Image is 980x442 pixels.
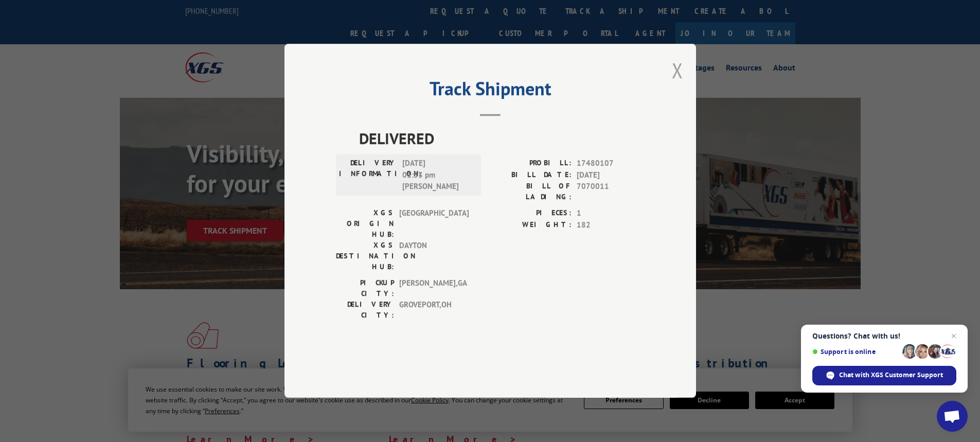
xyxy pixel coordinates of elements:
[812,366,956,385] div: Chat with XGS Customer Support
[490,169,572,181] label: BILL DATE:
[577,169,645,181] span: [DATE]
[839,370,943,380] span: Chat with XGS Customer Support
[577,208,645,220] span: 1
[948,330,960,342] span: Close chat
[336,299,394,321] label: DELIVERY CITY:
[336,81,645,101] h2: Track Shipment
[577,181,645,203] span: 7070011
[336,208,394,240] label: XGS ORIGIN HUB:
[490,208,572,220] label: PIECES:
[490,219,572,231] label: WEIGHT:
[399,240,469,273] span: DAYTON
[339,158,397,193] label: DELIVERY INFORMATION:
[359,127,645,150] span: DELIVERED
[490,181,572,203] label: BILL OF LADING:
[336,278,394,299] label: PICKUP CITY:
[399,278,469,299] span: [PERSON_NAME] , GA
[402,158,472,193] span: [DATE] 01:53 pm [PERSON_NAME]
[577,219,645,231] span: 182
[937,401,968,432] div: Open chat
[399,208,469,240] span: [GEOGRAPHIC_DATA]
[577,158,645,170] span: 17480107
[812,348,899,356] span: Support is online
[812,332,956,340] span: Questions? Chat with us!
[490,158,572,170] label: PROBILL:
[399,299,469,321] span: GROVEPORT , OH
[336,240,394,273] label: XGS DESTINATION HUB:
[672,57,683,84] button: Close modal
